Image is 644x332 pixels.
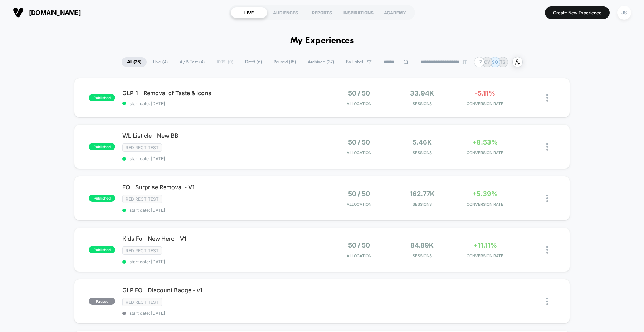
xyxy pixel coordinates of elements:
p: SG [492,59,498,65]
span: Draft ( 6 ) [240,57,267,67]
span: start date: [DATE] [122,156,322,161]
span: published [89,195,115,202]
div: AUDIENCES [267,7,304,18]
button: [DOMAIN_NAME] [11,7,83,18]
span: A/B Test ( 4 ) [174,57,210,67]
span: WL Listicle - New BB [122,132,322,139]
span: Redirect Test [122,143,162,152]
img: end [462,60,467,64]
span: Sessions [392,253,452,258]
span: 33.94k [410,89,434,97]
span: [DOMAIN_NAME] [29,9,81,16]
span: GLP FO - Discount Badge - v1 [122,287,322,294]
span: start date: [DATE] [122,259,322,264]
span: Kids Fo - New Hero - V1 [122,235,322,242]
img: close [546,298,548,305]
div: ACADEMY [377,7,413,18]
span: published [89,94,115,101]
span: Paused ( 15 ) [268,57,301,67]
span: CONVERSION RATE [455,253,515,258]
img: close [546,94,548,102]
span: CONVERSION RATE [455,202,515,207]
img: close [546,246,548,254]
span: Redirect Test [122,195,162,203]
span: start date: [DATE] [122,311,322,316]
span: Sessions [392,150,452,155]
div: LIVE [231,7,267,18]
span: All ( 25 ) [122,57,147,67]
span: 50 / 50 [348,241,370,249]
span: +5.39% [472,190,498,197]
span: +11.11% [473,241,497,249]
button: JS [615,5,633,20]
span: 50 / 50 [348,89,370,97]
span: Sessions [392,101,452,106]
p: CY [484,59,490,65]
p: TS [500,59,506,65]
span: Allocation [347,101,371,106]
span: published [89,143,115,150]
span: start date: [DATE] [122,207,322,213]
span: By Label [346,59,363,65]
img: close [546,195,548,202]
span: Allocation [347,150,371,155]
h1: My Experiences [290,36,354,46]
div: INSPIRATIONS [340,7,377,18]
span: Sessions [392,202,452,207]
span: 50 / 50 [348,138,370,146]
span: FO - Surprise Removal - V1 [122,184,322,191]
span: 162.77k [410,190,435,197]
div: + 7 [474,57,484,67]
span: CONVERSION RATE [455,101,515,106]
span: CONVERSION RATE [455,150,515,155]
div: JS [617,6,631,20]
span: Live ( 4 ) [148,57,173,67]
span: start date: [DATE] [122,101,322,106]
span: Archived ( 37 ) [302,57,340,67]
span: paused [89,298,115,305]
img: Visually logo [13,7,24,18]
span: Redirect Test [122,246,162,255]
span: 84.89k [410,241,434,249]
span: +8.53% [472,138,498,146]
span: GLP-1 - Removal of Taste & Icons [122,89,322,97]
span: Redirect Test [122,298,162,306]
span: Allocation [347,202,371,207]
div: REPORTS [304,7,340,18]
span: Allocation [347,253,371,258]
span: -5.11% [475,89,495,97]
span: published [89,246,115,253]
button: Create New Experience [545,6,610,19]
span: 50 / 50 [348,190,370,197]
img: close [546,143,548,151]
span: 5.46k [413,138,432,146]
